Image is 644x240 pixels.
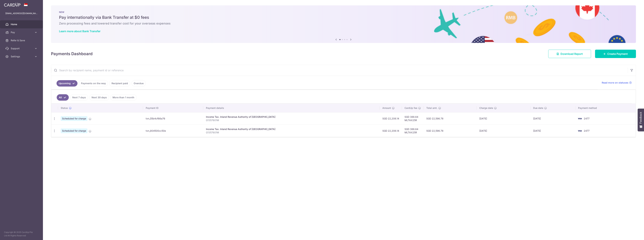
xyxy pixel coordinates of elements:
span: Amount [382,106,391,110]
div: Income Tax. Inland Revenue Authority of [GEOGRAPHIC_DATA] [206,115,377,119]
td: txn_55b4cf66a76 [143,112,203,125]
h6: Zero processing fees and lowered transfer cost for your overseas expenses [59,21,628,25]
span: Status [61,106,68,110]
span: Pay [11,31,33,34]
td: SGD 22,596.78 [424,125,477,137]
a: Payments on the way [79,80,108,87]
span: Refer & Save [11,39,33,42]
a: Overdue [131,80,146,87]
input: Search by recipient name, payment id or reference [51,65,628,76]
span: Charge date [479,106,493,110]
span: Feedback [639,112,642,124]
span: Total amt. [426,106,437,110]
td: SGD 388.64 MLTAX25R [402,125,424,137]
td: [DATE] [530,125,576,137]
p: [EMAIL_ADDRESS][DOMAIN_NAME] [5,12,38,15]
span: Due date [533,106,543,110]
span: Home [11,23,33,26]
span: Scheduled for charge [61,116,87,121]
td: [DATE] [477,112,530,125]
td: SGD 22,208.14 [380,125,402,137]
button: Feedback - Show survey [638,109,644,131]
a: More than 1 month [110,94,137,101]
h5: Pay internationally via Bank Transfer at $0 fees [59,15,628,20]
h4: Payments Dashboard [51,51,93,57]
span: Support [11,47,33,50]
span: Download Report [560,52,583,56]
a: Learn more about Bank Transfer [59,30,100,33]
p: G1357601M [206,131,377,134]
th: Payment method [575,104,636,112]
span: 2477 [584,129,589,132]
div: Income Tax. Inland Revenue Authority of [GEOGRAPHIC_DATA] [206,127,377,131]
th: Payment details [203,104,380,112]
th: Payment ID [143,104,203,112]
img: Bank transfer banner [51,5,636,43]
span: Create Payment [607,52,628,56]
td: [DATE] [530,112,576,125]
td: [DATE] [477,125,530,137]
td: txn_804500cc50e [143,125,203,137]
span: 2477 [584,117,589,120]
a: All [57,94,69,101]
span: CardUp fee [405,106,417,110]
p: G1357601M [206,119,377,122]
span: Settings [11,55,33,58]
p: NEW [59,11,628,13]
td: SGD 22,596.78 [424,112,477,125]
a: Next 7 days [70,94,88,101]
img: Bank Card [576,117,583,121]
td: SGD 22,208.14 [380,112,402,125]
td: SGD 388.64 MLTAX25R [402,112,424,125]
a: Create Payment [595,50,636,58]
span: Read more on statuses [602,81,628,84]
a: Next 30 days [89,94,109,101]
a: Upcoming [57,80,77,87]
a: Download Report [548,50,591,58]
span: Scheduled for charge [61,128,87,133]
a: Recipient paid [109,80,130,87]
img: CardUp [4,3,20,7]
a: Read more on statuses [602,81,632,84]
img: Bank Card [576,129,583,133]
